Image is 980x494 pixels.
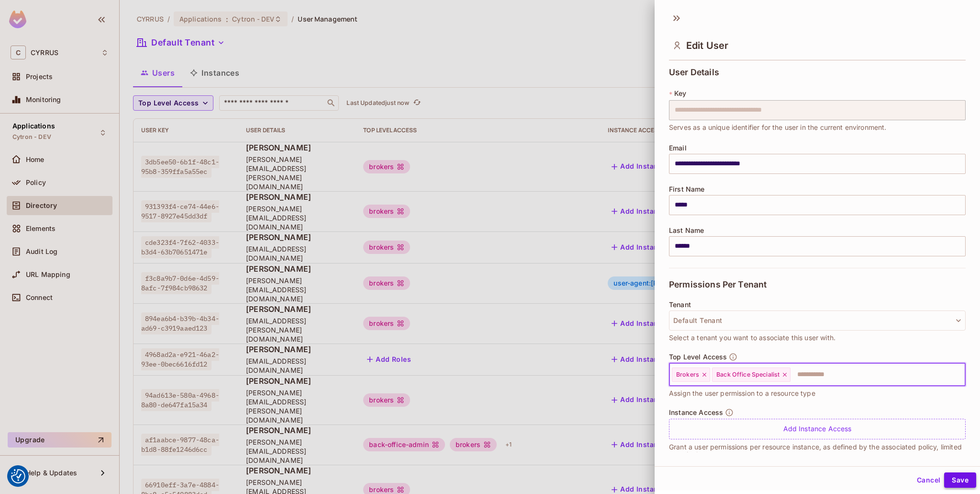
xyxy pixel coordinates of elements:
span: Email [669,144,687,152]
div: Back Office Specialist [712,368,791,382]
p: Grant a user permissions per resource instance, as defined by the associated policy, limited to a... [669,443,966,459]
button: Save [944,472,976,488]
span: Key [674,90,686,97]
img: Revisit consent button [11,469,25,483]
button: Cancel [913,472,944,488]
span: Brokers [676,371,699,379]
span: First Name [669,185,705,193]
button: Default Tenant [669,310,966,331]
span: Serves as a unique identifier for the user in the current environment. [669,122,887,133]
span: Select a tenant you want to associate this user with. [669,333,835,343]
span: Top Level Access [669,353,727,361]
span: Permissions Per Tenant [669,280,767,289]
span: Assign the user permission to a resource type [669,388,815,399]
span: Edit User [686,40,728,51]
div: Brokers [672,368,710,382]
span: Tenant [669,301,691,309]
div: Add Instance Access [669,419,966,439]
span: User Details [669,68,719,77]
span: Last Name [669,227,704,234]
span: Back Office Specialist [716,371,780,379]
button: Consent Preferences [11,469,25,483]
button: Open [960,373,962,375]
span: Instance Access [669,409,723,416]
